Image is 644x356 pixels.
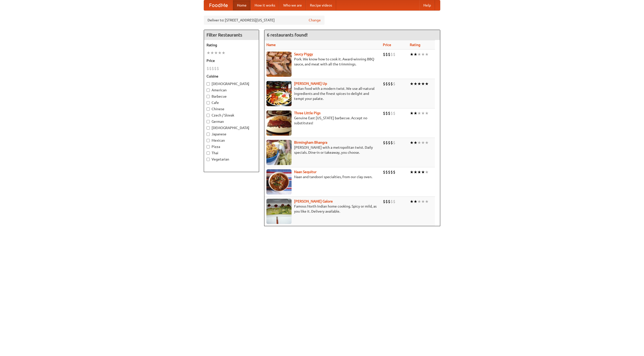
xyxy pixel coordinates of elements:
[294,170,316,174] a: Naan Sequitur
[414,52,417,57] li: ★
[410,81,414,87] li: ★
[266,110,292,136] img: littlepigs.jpg
[383,81,385,87] li: $
[414,81,417,87] li: ★
[383,169,385,175] li: $
[214,50,218,56] li: ★
[207,120,210,123] input: German
[425,199,429,204] li: ★
[417,110,421,116] li: ★
[207,89,210,92] input: American
[218,50,222,56] li: ★
[383,52,385,57] li: $
[417,81,421,87] li: ★
[419,0,435,10] a: Help
[266,199,292,224] img: currygalore.jpg
[207,126,210,130] input: [DEMOGRAPHIC_DATA]
[393,52,395,57] li: $
[204,30,259,40] h4: Filter Restaurants
[266,169,292,194] img: naansequitur.jpg
[414,199,417,204] li: ★
[414,169,417,175] li: ★
[207,66,209,71] li: $
[383,110,385,116] li: $
[417,52,421,57] li: ★
[294,199,333,203] a: [PERSON_NAME] Galore
[266,204,379,214] p: Famous North Indian home cooking. Spicy or mild, as you like it. Delivery available.
[207,95,210,98] input: Barbecue
[385,81,388,87] li: $
[266,115,379,126] p: Genuine East [US_STATE] barbecue. Accept no substitutes!
[393,199,395,204] li: $
[217,66,219,71] li: $
[207,114,210,117] input: Czech / Slovak
[294,82,327,86] a: [PERSON_NAME] Up
[390,81,393,87] li: $
[266,145,379,155] p: [PERSON_NAME] with a metropolitan twist. Daily specials. Dine-in or takeaway, you choose.
[390,140,393,145] li: $
[393,140,395,145] li: $
[421,110,425,116] li: ★
[388,81,390,87] li: $
[417,140,421,145] li: ★
[251,0,279,10] a: How it works
[421,199,425,204] li: ★
[204,0,233,10] a: FoodMe
[417,199,421,204] li: ★
[266,174,379,179] p: Naan and tandoori specialties, from our clay oven.
[425,140,429,145] li: ★
[207,119,256,124] label: German
[393,169,395,175] li: $
[266,81,292,106] img: curryup.jpg
[267,32,308,37] ng-pluralize: 6 restaurants found!
[207,58,256,63] h5: Price
[294,52,313,56] b: Saucy Piggy
[309,18,321,23] a: Change
[294,111,320,115] a: Three Little Pigs
[417,169,421,175] li: ★
[207,43,256,48] h5: Rating
[421,81,425,87] li: ★
[390,52,393,57] li: $
[207,81,256,86] label: [DEMOGRAPHIC_DATA]
[425,81,429,87] li: ★
[414,140,417,145] li: ★
[410,140,414,145] li: ★
[425,52,429,57] li: ★
[393,110,395,116] li: $
[214,66,217,71] li: $
[266,43,276,47] a: Name
[390,110,393,116] li: $
[385,140,388,145] li: $
[266,57,379,67] p: Pork. We know how to cook it. Award-winning BBQ sauce, and meat with all the trimmings.
[388,140,390,145] li: $
[207,138,256,143] label: Mexican
[279,0,306,10] a: Who we are
[385,110,388,116] li: $
[388,169,390,175] li: $
[207,150,256,155] label: Thai
[204,16,325,25] div: Deliver to: [STREET_ADDRESS][US_STATE]
[207,82,210,86] input: [DEMOGRAPHIC_DATA]
[383,199,385,204] li: $
[390,169,393,175] li: $
[410,52,414,57] li: ★
[294,140,327,144] a: Birmingham Bhangra
[207,74,256,79] h5: Cuisine
[207,133,210,136] input: Japanese
[207,113,256,118] label: Czech / Slovak
[393,81,395,87] li: $
[383,140,385,145] li: $
[207,151,210,155] input: Thai
[385,199,388,204] li: $
[209,66,212,71] li: $
[383,43,391,47] a: Price
[425,169,429,175] li: ★
[222,50,225,56] li: ★
[421,52,425,57] li: ★
[207,94,256,99] label: Barbecue
[388,199,390,204] li: $
[207,144,256,149] label: Pizza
